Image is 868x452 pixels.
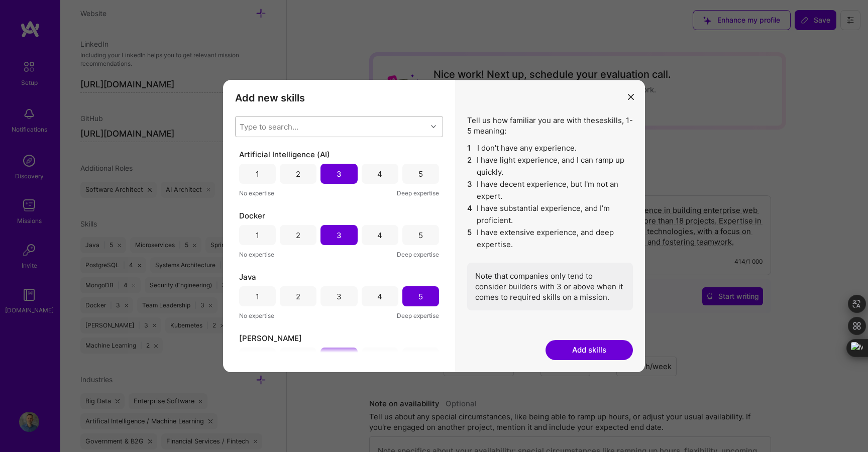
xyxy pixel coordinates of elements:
[467,178,633,202] li: I have decent experience, but I'm not an expert.
[256,291,259,302] div: 1
[239,333,302,344] span: [PERSON_NAME]
[467,227,473,251] span: 5
[397,249,439,260] span: Deep expertise
[239,310,274,321] span: No expertise
[418,230,423,241] div: 5
[418,353,423,363] div: 5
[235,92,443,104] h3: Add new skills
[337,169,342,179] div: 3
[296,291,300,302] div: 2
[239,149,330,160] span: Artificial Intelligence (AI)
[467,142,633,154] li: I don't have any experience.
[337,230,342,241] div: 3
[239,249,274,260] span: No expertise
[377,230,382,241] div: 4
[337,353,342,363] div: 3
[377,291,382,302] div: 4
[239,272,256,282] span: Java
[431,124,436,129] i: icon Chevron
[256,230,259,241] div: 1
[467,202,633,227] li: I have substantial experience, and I’m proficient.
[223,80,645,372] div: modal
[467,227,633,251] li: I have extensive experience, and deep expertise.
[467,142,473,154] span: 1
[628,94,634,100] i: icon Close
[467,115,633,310] div: Tell us how familiar you are with these skills , 1-5 meaning:
[337,291,342,302] div: 3
[467,154,473,178] span: 2
[467,263,633,310] div: Note that companies only tend to consider builders with 3 or above when it comes to required skil...
[377,169,382,179] div: 4
[418,169,423,179] div: 5
[418,291,423,302] div: 5
[256,353,259,363] div: 1
[296,169,300,179] div: 2
[397,310,439,321] span: Deep expertise
[240,122,298,132] div: Type to search...
[256,169,259,179] div: 1
[397,188,439,198] span: Deep expertise
[467,154,633,178] li: I have light experience, and I can ramp up quickly.
[467,178,473,202] span: 3
[296,353,300,363] div: 2
[377,353,382,363] div: 4
[239,188,274,198] span: No expertise
[239,210,265,221] span: Docker
[467,202,473,227] span: 4
[546,340,633,360] button: Add skills
[296,230,300,241] div: 2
